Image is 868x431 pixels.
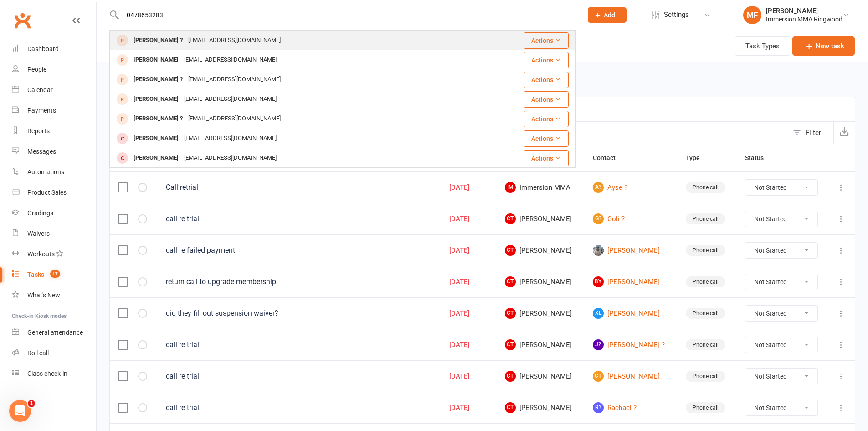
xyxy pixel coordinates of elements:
div: Call retrial [166,183,432,192]
button: Status [745,152,774,163]
span: CT [505,276,516,287]
div: Gradings [27,209,53,217]
div: [DATE] [449,404,488,412]
div: Dashboard [27,45,59,52]
div: call re trial [166,214,432,223]
span: CT [505,308,516,319]
div: [EMAIL_ADDRESS][DOMAIN_NAME] [185,34,283,47]
div: [DATE] [449,184,488,192]
a: Tasks 17 [12,265,96,285]
div: Phone call [686,371,725,382]
div: Phone call [686,276,725,287]
a: People [12,59,96,80]
button: Actions [524,91,569,108]
div: People [27,66,46,73]
button: Filter [788,122,833,144]
span: [PERSON_NAME] [505,371,576,382]
div: [DATE] [449,278,488,286]
iframe: Intercom live chat [9,400,31,422]
a: G?Goli ? [593,213,669,224]
div: [PERSON_NAME] ? [131,73,185,86]
span: CT [505,245,516,256]
a: XL[PERSON_NAME] [593,308,669,319]
button: Actions [524,130,569,147]
a: Class kiosk mode [12,363,96,384]
span: R? [593,402,604,413]
div: Messages [27,148,56,155]
div: [EMAIL_ADDRESS][DOMAIN_NAME] [181,93,279,106]
div: Filter [806,127,821,138]
div: did they fill out suspension waiver? [166,309,432,318]
div: Roll call [27,349,49,357]
a: Product Sales [12,182,96,203]
div: Phone call [686,308,725,319]
div: [PERSON_NAME] [131,93,181,106]
button: Actions [524,72,569,88]
a: Roll call [12,343,96,363]
div: [DATE] [449,310,488,317]
input: Search... [120,9,576,21]
a: Gradings [12,203,96,223]
div: [EMAIL_ADDRESS][DOMAIN_NAME] [181,53,279,67]
div: return call to upgrade membership [166,277,432,286]
span: BY [593,276,604,287]
a: Workouts [12,244,96,265]
span: J? [593,339,604,350]
span: XL [593,308,604,319]
div: Automations [27,168,64,176]
div: [PERSON_NAME] ? [131,34,185,47]
button: Actions [524,111,569,127]
a: Reports [12,121,96,141]
a: Calendar [12,80,96,100]
span: 1 [28,400,35,407]
div: Class check-in [27,370,67,377]
div: Tasks [27,271,44,278]
button: New task [792,36,855,56]
div: Workouts [27,250,55,258]
div: Payments [27,107,56,114]
a: J?[PERSON_NAME] ? [593,339,669,350]
button: Add [588,7,627,23]
div: Calendar [27,86,53,93]
span: Add [604,11,615,19]
img: Michael Gardiner [593,245,604,256]
div: call re trial [166,372,432,381]
div: call re trial [166,403,432,412]
span: Contact [593,154,626,161]
span: Immersion MMA [505,182,576,193]
div: [PERSON_NAME] ? [131,112,185,125]
a: [PERSON_NAME] [593,245,669,256]
div: [EMAIL_ADDRESS][DOMAIN_NAME] [181,151,279,165]
div: Phone call [686,213,725,224]
div: [DATE] [449,247,488,254]
div: [EMAIL_ADDRESS][DOMAIN_NAME] [181,132,279,145]
span: 17 [50,270,60,278]
div: Phone call [686,402,725,413]
a: Payments [12,100,96,121]
span: CT [505,339,516,350]
span: Status [745,154,774,161]
span: [PERSON_NAME] [505,213,576,224]
button: Actions [524,150,569,166]
a: R?Rachael ? [593,402,669,413]
a: General attendance kiosk mode [12,322,96,343]
div: [EMAIL_ADDRESS][DOMAIN_NAME] [185,73,283,86]
div: [EMAIL_ADDRESS][DOMAIN_NAME] [185,112,283,125]
div: Immersion MMA Ringwood [766,15,842,23]
a: Automations [12,162,96,182]
div: call re failed payment [166,246,432,255]
div: [PERSON_NAME] [766,7,842,15]
div: [PERSON_NAME] [131,132,181,145]
div: Reports [27,127,50,135]
div: [DATE] [449,373,488,380]
button: Type [686,152,710,163]
button: Contact [593,152,626,163]
div: General attendance [27,329,83,336]
div: Waivers [27,230,50,237]
span: CT [505,402,516,413]
div: [DATE] [449,215,488,223]
div: call re trial [166,340,432,349]
button: Actions [524,32,569,49]
span: [PERSON_NAME] [505,276,576,287]
div: [DATE] [449,341,488,349]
